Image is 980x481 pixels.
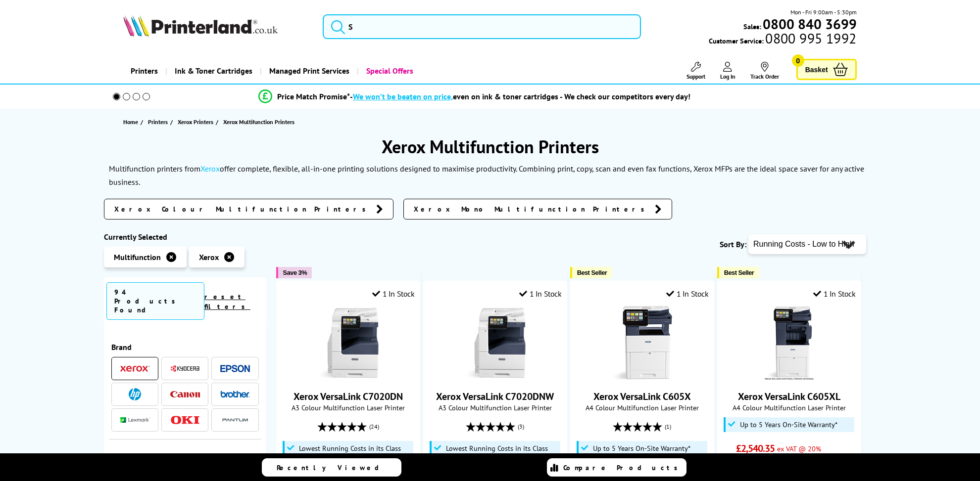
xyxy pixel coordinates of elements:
[717,267,759,278] button: Best Seller
[709,34,856,45] span: Customer Service:
[220,388,250,400] a: Brother
[111,342,259,352] div: Brand
[738,390,840,403] a: Xerox VersaLink C605XL
[220,414,250,426] a: Pantum
[178,117,213,127] span: Xerox Printers
[311,372,385,382] a: Xerox VersaLink C7020DN
[104,232,266,242] div: Currently Selected
[792,54,804,67] span: 0
[458,306,532,380] img: Xerox VersaLink C7020DNW
[518,417,524,436] span: (3)
[752,306,826,380] img: Xerox VersaLink C605XL
[724,269,754,276] span: Best Seller
[723,403,856,412] span: A4 Colour Multifunction Laser Printer
[436,390,554,403] a: Xerox VersaLink C7020DNW
[720,73,735,80] span: Log In
[403,199,672,219] a: Xerox Mono Multifunction Printers
[666,289,709,299] div: 1 In Stock
[323,14,641,39] input: S
[752,372,826,382] a: Xerox VersaLink C605XL
[686,62,705,80] a: Support
[805,63,828,76] span: Basket
[120,362,150,375] a: Xerox
[282,403,415,412] span: A3 Colour Multifunction Laser Printer
[763,15,857,33] b: 0800 840 3699
[123,15,310,39] a: Printerland Logo
[813,289,856,299] div: 1 In Stock
[777,444,821,453] span: ex VAT @ 20%
[605,372,679,382] a: Xerox VersaLink C605X
[223,118,294,126] span: Xerox Multifunction Printers
[178,117,216,127] a: Xerox Printers
[123,58,165,84] a: Printers
[114,204,371,214] span: Xerox Colour Multifunction Printers
[199,252,219,262] span: Xerox
[720,62,735,80] a: Log In
[170,414,200,426] a: OKI
[111,452,259,462] div: Printer Series
[99,88,850,105] li: modal_Promise
[220,414,250,426] img: Pantum
[276,267,312,278] button: Save 3%
[170,365,200,372] img: Kyocera
[593,444,690,452] span: Up to 5 Years On-Site Warranty*
[120,388,150,400] a: HP
[220,365,250,372] img: Epson
[519,289,562,299] div: 1 In Stock
[114,252,161,262] span: Multifunction
[736,442,775,455] span: £2,540.35
[353,91,453,101] span: We won’t be beaten on price,
[148,117,168,127] span: Printers
[350,91,690,101] div: - even on ink & toner cartridges - We check our competitors every day!
[357,58,421,84] a: Special Offers
[414,204,650,214] span: Xerox Mono Multifunction Printers
[429,403,562,412] span: A3 Colour Multifunction Laser Printer
[123,15,278,37] img: Printerland Logo
[220,391,250,397] img: Brother
[743,22,761,31] span: Sales:
[123,117,141,127] a: Home
[170,388,200,400] a: Canon
[104,199,393,219] a: Xerox Colour Multifunction Printers
[458,372,532,382] a: Xerox VersaLink C7020DNW
[372,289,415,299] div: 1 In Stock
[165,58,260,84] a: Ink & Toner Cartridges
[720,239,746,249] span: Sort By:
[170,391,200,397] img: Canon
[605,306,679,380] img: Xerox VersaLink C605X
[104,135,876,158] h1: Xerox Multifunction Printers
[109,164,864,187] p: Multifunction printers from offer complete, flexible, all-in-one printing solutions designed to m...
[740,421,837,429] span: Up to 5 Years On-Site Warranty*
[593,390,691,403] a: Xerox VersaLink C605X
[283,269,307,276] span: Save 3%
[761,19,857,29] a: 0800 840 3699
[311,306,385,380] img: Xerox VersaLink C7020DN
[129,388,141,400] img: HP
[120,417,150,423] img: Lexmark
[148,117,170,127] a: Printers
[369,417,379,436] span: (24)
[220,362,250,375] a: Epson
[294,390,403,403] a: Xerox VersaLink C7020DN
[200,164,220,174] a: Xerox
[764,34,856,43] span: 0800 995 1992
[576,403,709,412] span: A4 Colour Multifunction Laser Printer
[299,444,401,452] span: Lowest Running Costs in its Class
[170,362,200,375] a: Kyocera
[106,282,204,320] span: 94 Products Found
[665,417,671,436] span: (1)
[446,444,548,452] span: Lowest Running Costs in its Class
[204,292,250,311] a: reset filters
[170,416,200,424] img: OKI
[547,458,686,477] a: Compare Products
[175,58,252,84] span: Ink & Toner Cartridges
[260,58,357,84] a: Managed Print Services
[563,463,683,472] span: Compare Products
[796,59,857,80] a: Basket 0
[570,267,612,278] button: Best Seller
[790,7,857,17] span: Mon - Fri 9:00am - 5:30pm
[262,458,401,477] a: Recently Viewed
[120,414,150,426] a: Lexmark
[577,269,607,276] span: Best Seller
[120,365,150,372] img: Xerox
